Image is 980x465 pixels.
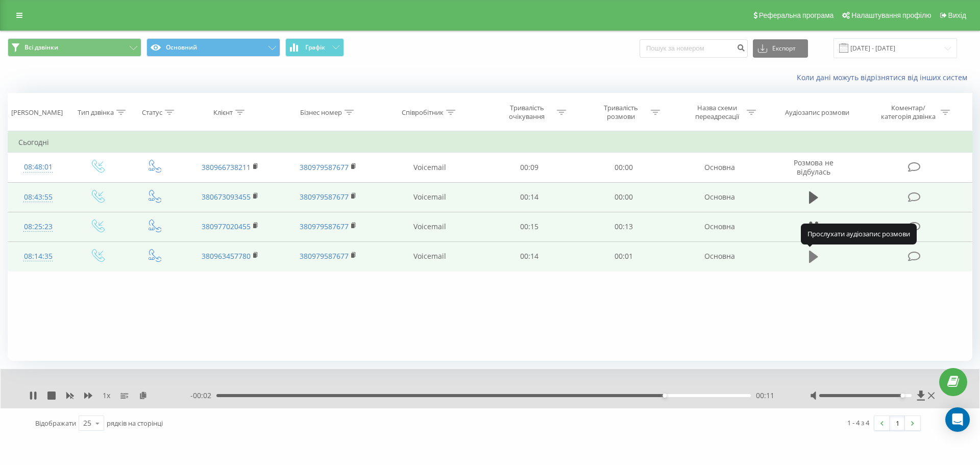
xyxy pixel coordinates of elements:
span: Розмова не відбулась [794,158,834,177]
td: 00:14 [482,182,576,212]
td: Основна [671,212,769,241]
a: 380979587677 [300,251,349,261]
input: Пошук за номером [640,39,748,58]
a: 380673093455 [202,192,251,202]
a: 380979587677 [300,222,349,231]
span: Відображати [35,419,76,428]
td: Основна [671,153,769,182]
td: Основна [671,182,769,212]
div: Тип дзвінка [78,108,114,117]
div: 1 - 4 з 4 [847,418,869,428]
span: Налаштування профілю [851,11,931,19]
div: Співробітник [402,108,444,117]
div: Accessibility label [663,394,667,398]
a: 380977020455 [202,222,251,231]
td: 00:15 [482,212,576,241]
span: Всі дзвінки [24,43,58,52]
div: 08:43:55 [18,187,58,207]
span: Графік [305,44,325,51]
a: Коли дані можуть відрізнятися вiд інших систем [797,72,972,82]
span: Вихід [948,11,966,19]
td: Voicemail [377,182,482,212]
td: 00:01 [576,241,670,271]
div: Статус [142,108,162,117]
button: Основний [146,38,280,57]
td: Основна [671,241,769,271]
span: - 00:02 [190,390,216,401]
span: 1 x [103,390,110,401]
div: Тривалість розмови [594,104,648,121]
div: Бізнес номер [300,108,342,117]
a: 380979587677 [300,192,349,202]
td: 00:00 [576,182,670,212]
td: 00:14 [482,241,576,271]
div: [PERSON_NAME] [11,108,63,117]
div: 25 [83,418,91,428]
div: Прослухати аудіозапис розмови [801,224,917,244]
div: Open Intercom Messenger [945,407,970,432]
span: рядків на сторінці [107,419,163,428]
div: 08:25:23 [18,217,58,237]
td: Voicemail [377,153,482,182]
a: 380966738211 [202,162,251,172]
td: Voicemail [377,212,482,241]
a: 380963457780 [202,251,251,261]
span: Реферальна програма [759,11,834,19]
div: 08:48:01 [18,157,58,177]
a: 380979587677 [300,162,349,172]
div: Аудіозапис розмови [785,108,849,117]
div: Тривалість очікування [500,104,554,121]
div: Accessibility label [900,394,904,398]
td: 00:09 [482,153,576,182]
a: 1 [890,416,905,430]
button: Всі дзвінки [8,38,141,57]
button: Графік [285,38,344,57]
div: Назва схеми переадресації [690,104,744,121]
td: Сьогодні [8,132,972,153]
td: Voicemail [377,241,482,271]
div: 08:14:35 [18,247,58,266]
td: 00:00 [576,153,670,182]
button: Експорт [753,39,808,58]
div: Коментар/категорія дзвінка [878,104,938,121]
div: Клієнт [213,108,233,117]
span: 00:11 [756,390,774,401]
td: 00:13 [576,212,670,241]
